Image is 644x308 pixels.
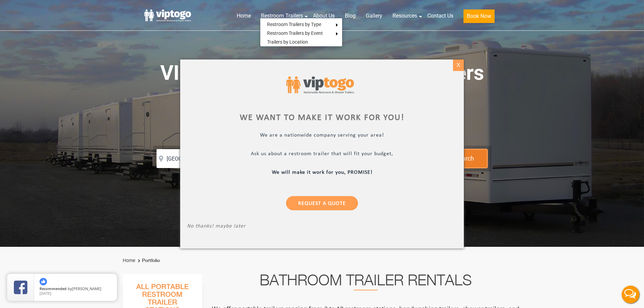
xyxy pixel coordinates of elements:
[187,114,457,122] div: We want to make it work for you!
[187,151,457,159] p: Ask us about a restroom trailer that will fit your budget,
[72,286,101,291] span: [PERSON_NAME]
[286,196,358,210] a: Request a Quote
[14,281,27,294] img: Review Rating
[187,223,457,231] p: No thanks! maybe later
[40,291,51,296] span: [DATE]
[187,132,457,140] p: We are a nationwide company serving your area!
[453,60,463,71] div: X
[272,170,373,175] b: We will make it work for you, PROMISE!
[40,286,67,291] span: Recommended
[40,278,47,285] img: thumbs up icon
[286,76,354,94] img: viptogo logo
[617,281,644,308] button: Live Chat
[40,287,112,291] span: by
